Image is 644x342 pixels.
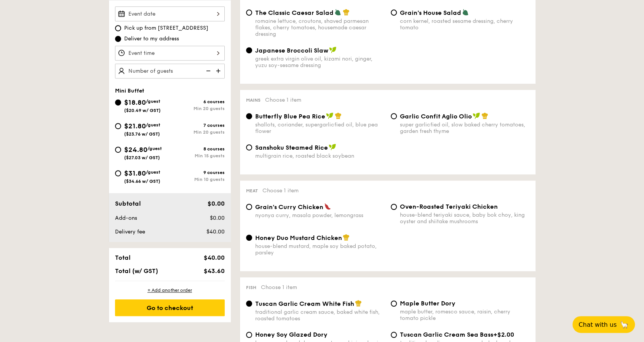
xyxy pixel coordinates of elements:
[115,6,225,21] input: Event date
[620,320,629,329] span: 🦙
[246,188,258,193] span: Meat
[255,309,385,322] div: traditional garlic cream sauce, baked white fish, roasted tomatoes
[329,144,336,150] img: icon-vegan.f8ff3823.svg
[400,113,472,120] span: Garlic Confit Aglio Olio
[115,287,225,293] div: + Add another order
[124,169,146,177] span: $31.80
[391,332,397,338] input: Tuscan Garlic Cream Sea Bass+$2.00traditional garlic cream sauce, baked sea bass, roasted tomato
[115,267,158,275] span: Total (w/ GST)
[124,108,161,113] span: ($20.49 w/ GST)
[473,112,480,119] img: icon-vegan.f8ff3823.svg
[170,177,225,182] div: Min 10 guests
[255,144,328,151] span: Sanshoku Steamed Rice
[115,64,225,78] input: Number of guests
[246,10,252,16] input: The Classic Caesar Saladromaine lettuce, croutons, shaved parmesan flakes, cherry tomatoes, house...
[246,47,252,53] input: Japanese Broccoli Slawgreek extra virgin olive oil, kizami nori, ginger, yuzu soy-sesame dressing
[255,56,385,69] div: greek extra virgin olive oil, kizami nori, ginger, yuzu soy-sesame dressing
[246,144,252,150] input: Sanshoku Steamed Ricemultigrain rice, roasted black soybean
[246,235,252,241] input: Honey Duo Mustard Chickenhouse-blend mustard, maple soy baked potato, parsley
[170,170,225,175] div: 9 courses
[206,229,224,235] span: $40.00
[170,153,225,158] div: Min 15 guests
[115,36,121,42] input: Deliver to my address
[400,121,529,134] div: super garlicfied oil, slow baked cherry tomatoes, garden fresh thyme
[115,229,145,235] span: Delivery fee
[124,35,179,43] span: Deliver to my address
[146,122,160,128] span: /guest
[329,46,337,53] img: icon-vegan.f8ff3823.svg
[400,212,529,225] div: house-blend teriyaki sauce, baby bok choy, king oyster and shiitake mushrooms
[255,212,385,219] div: nyonya curry, masala powder, lemongrass
[255,47,328,54] span: Japanese Broccoli Slaw
[255,203,323,211] span: Grain's Curry Chicken
[255,18,385,37] div: romaine lettuce, croutons, shaved parmesan flakes, cherry tomatoes, housemade caesar dressing
[115,46,225,61] input: Event time
[400,308,529,321] div: maple butter, romesco sauce, raisin, cherry tomato pickle
[124,122,146,130] span: $21.80
[324,203,331,210] img: icon-spicy.37a8142b.svg
[343,9,350,16] img: icon-chef-hat.a58ddaea.svg
[481,112,488,119] img: icon-chef-hat.a58ddaea.svg
[343,234,350,241] img: icon-chef-hat.a58ddaea.svg
[391,300,397,307] input: Maple Butter Dorymaple butter, romesco sauce, raisin, cherry tomato pickle
[115,88,144,94] span: Mini Buffet
[462,9,469,16] img: icon-vegetarian.fe4039eb.svg
[255,300,354,307] span: Tuscan Garlic Cream White Fish
[115,215,137,221] span: Add-ons
[207,200,224,207] span: $0.00
[124,24,208,32] span: Pick up from [STREET_ADDRESS]
[115,254,131,261] span: Total
[115,299,225,316] div: Go to checkout
[246,300,252,307] input: Tuscan Garlic Cream White Fishtraditional garlic cream sauce, baked white fish, roasted tomatoes
[246,204,252,210] input: Grain's Curry Chickennyonya curry, masala powder, lemongrass
[255,121,385,134] div: shallots, coriander, supergarlicfied oil, blue pea flower
[326,112,334,119] img: icon-vegan.f8ff3823.svg
[213,64,225,78] img: icon-add.58712e84.svg
[255,243,385,256] div: house-blend mustard, maple soy baked potato, parsley
[255,234,342,241] span: Honey Duo Mustard Chicken
[261,284,297,291] span: Choose 1 item
[246,332,252,338] input: Honey Soy Glazed Doryhoney soy glazed dory, carrot, zucchini and onion
[170,106,225,111] div: Min 20 guests
[578,321,617,328] span: Chat with us
[170,146,225,152] div: 8 courses
[115,123,121,129] input: $21.80/guest($23.76 w/ GST)7 coursesMin 20 guests
[203,254,224,261] span: $40.00
[255,153,385,159] div: multigrain rice, roasted black soybean
[170,99,225,104] div: 6 courses
[400,203,498,210] span: Oven-Roasted Teriyaki Chicken
[170,123,225,128] div: 7 courses
[203,267,224,275] span: $43.60
[400,331,493,338] span: Tuscan Garlic Cream Sea Bass
[146,169,160,175] span: /guest
[209,215,224,221] span: $0.00
[147,146,162,151] span: /guest
[202,64,213,78] img: icon-reduce.1d2dbef1.svg
[391,113,397,119] input: Garlic Confit Aglio Oliosuper garlicfied oil, slow baked cherry tomatoes, garden fresh thyme
[391,10,397,16] input: Grain's House Saladcorn kernel, roasted sesame dressing, cherry tomato
[400,300,455,307] span: Maple Butter Dory
[400,18,529,31] div: corn kernel, roasted sesame dressing, cherry tomato
[335,112,342,119] img: icon-chef-hat.a58ddaea.svg
[146,99,160,104] span: /guest
[334,9,341,16] img: icon-vegetarian.fe4039eb.svg
[115,99,121,105] input: $18.80/guest($20.49 w/ GST)6 coursesMin 20 guests
[115,25,121,31] input: Pick up from [STREET_ADDRESS]
[255,331,328,338] span: Honey Soy Glazed Dory
[115,170,121,176] input: $31.80/guest($34.66 w/ GST)9 coursesMin 10 guests
[262,187,299,194] span: Choose 1 item
[493,331,514,338] span: +$2.00
[255,113,325,120] span: Butterfly Blue Pea Rice
[246,113,252,119] input: Butterfly Blue Pea Riceshallots, coriander, supergarlicfied oil, blue pea flower
[124,131,160,137] span: ($23.76 w/ GST)
[255,9,334,16] span: The Classic Caesar Salad
[391,204,397,210] input: Oven-Roasted Teriyaki Chickenhouse-blend teriyaki sauce, baby bok choy, king oyster and shiitake ...
[572,316,635,333] button: Chat with us🦙
[265,97,301,103] span: Choose 1 item
[400,9,461,16] span: Grain's House Salad
[124,145,147,154] span: $24.80
[246,285,256,290] span: Fish
[124,155,160,160] span: ($27.03 w/ GST)
[246,97,260,103] span: Mains
[124,179,160,184] span: ($34.66 w/ GST)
